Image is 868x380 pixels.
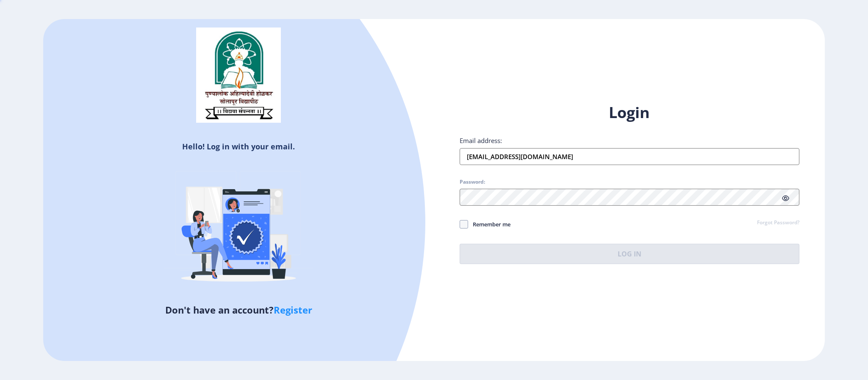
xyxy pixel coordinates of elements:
[50,303,427,317] h5: Don't have an account?
[468,219,510,229] span: Remember me
[196,28,281,123] img: sulogo.png
[757,219,799,227] a: Forgot Password?
[164,155,313,303] img: Verified-rafiki.svg
[460,179,485,185] label: Password:
[460,136,502,145] label: Email address:
[460,148,799,165] input: Email address
[460,102,799,123] h1: Login
[460,244,799,264] button: Log In
[274,303,312,316] a: Register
